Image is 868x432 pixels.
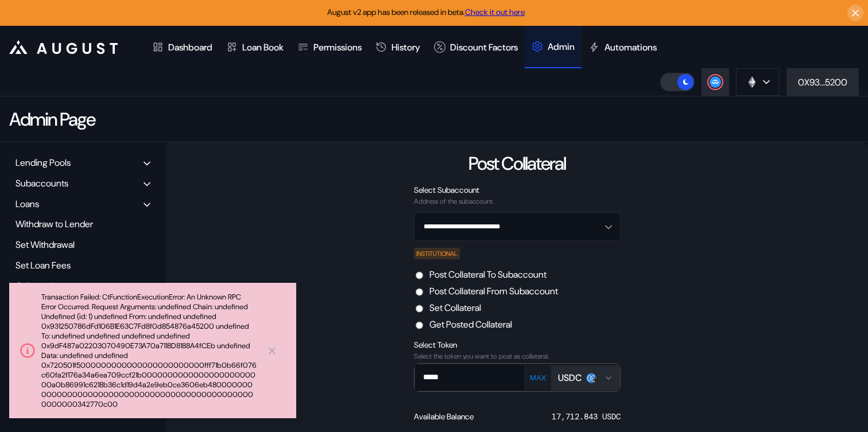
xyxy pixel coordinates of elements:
[604,41,657,53] div: Automations
[429,318,512,330] label: Get Posted Collateral
[369,26,427,68] a: History
[429,285,558,297] label: Post Collateral From Subaccount
[392,41,420,53] div: History
[591,376,598,383] img: svg+xml,%3c
[414,352,621,360] div: Select the token you want to post as collateral.
[414,197,621,205] div: Address of the subaccount.
[736,68,780,96] button: chain logo
[429,268,547,281] label: Post Collateral To Subaccount
[242,41,284,53] div: Loan Book
[582,26,664,68] a: Automations
[11,236,154,254] div: Set Withdrawal
[414,411,474,422] div: Available Balance
[786,68,859,96] button: 0X93...5200
[450,41,518,53] div: Discount Factors
[798,76,847,88] div: 0X93...5200
[327,7,525,17] span: August v2 app has been released in beta.
[552,411,621,422] div: 17,712.843 USDC
[558,372,582,384] div: USDC
[41,292,257,409] div: Transaction Failed: CtFunctionExecutionError: An Unknown RPC Error Occurred. Request Arguments: u...
[11,215,154,233] div: Withdraw to Lender
[525,26,582,68] a: Admin
[168,41,212,53] div: Dashboard
[145,26,219,68] a: Dashboard
[429,302,481,314] label: Set Collateral
[746,76,758,88] img: chain logo
[15,198,39,210] div: Loans
[219,26,290,68] a: Loan Book
[586,373,596,383] img: usdc.png
[15,177,68,189] div: Subaccounts
[11,256,154,274] div: Set Loan Fees
[414,185,621,195] div: Select Subaccount
[290,26,369,68] a: Permissions
[414,212,621,241] button: Open menu
[526,373,550,383] button: MAX
[313,41,362,53] div: Permissions
[15,157,71,169] div: Lending Pools
[548,41,575,53] div: Admin
[465,7,525,17] a: Check it out here
[9,107,95,131] div: Admin Page
[414,340,621,350] div: Select Token
[551,365,620,391] button: Open menu for selecting token for payment
[414,248,460,259] div: INSTITUTIONAL
[468,151,565,176] div: Post Collateral
[427,26,525,68] a: Discount Factors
